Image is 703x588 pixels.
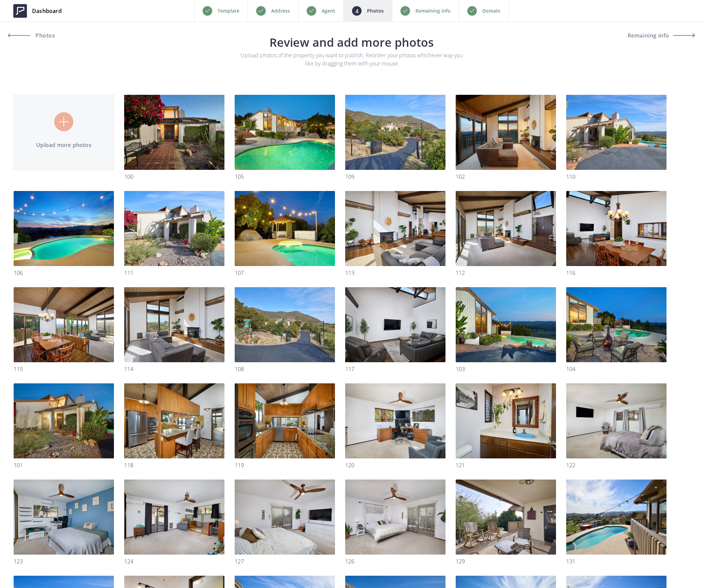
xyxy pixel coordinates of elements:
[238,51,465,68] p: Upload photos of the property you want to publish. Reorder your photos whichever way you like by ...
[8,27,70,44] a: Photos
[218,7,239,15] p: Template
[8,1,67,21] a: Dashboard
[628,27,695,44] button: Remaining info
[628,33,669,38] span: Remaining info
[32,7,62,15] span: Dashboard
[415,7,451,15] p: Remaining info
[271,7,290,15] p: Address
[322,7,335,15] p: Agent
[34,33,55,38] span: Photos
[367,7,384,15] p: Photos
[482,7,500,15] p: Domain
[118,36,585,48] h3: Review and add more photos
